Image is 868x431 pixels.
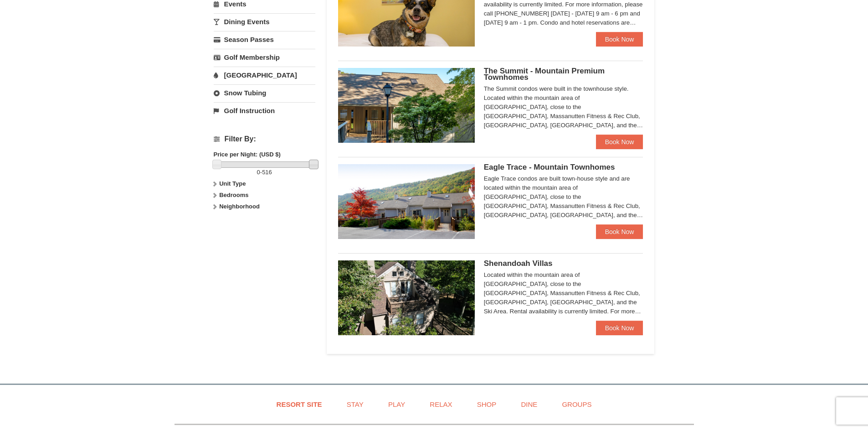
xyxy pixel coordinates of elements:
span: Eagle Trace - Mountain Townhomes [484,163,615,171]
a: Book Now [596,135,643,149]
span: Shenandoah Villas [484,259,553,268]
strong: Price per Night: (USD $) [214,151,281,158]
a: Snow Tubing [214,84,315,101]
strong: Bedrooms [219,192,248,198]
strong: Unit Type [219,180,246,187]
label: - [214,168,315,177]
a: Book Now [596,32,643,47]
a: Play [377,394,416,415]
a: Book Now [596,321,643,335]
a: Stay [335,394,375,415]
a: [GEOGRAPHIC_DATA] [214,67,315,83]
img: 19219034-1-0eee7e00.jpg [338,68,475,143]
div: Located within the mountain area of [GEOGRAPHIC_DATA], close to the [GEOGRAPHIC_DATA], Massanutte... [484,270,643,316]
strong: Neighborhood [219,203,260,210]
a: Resort Site [265,394,334,415]
h4: Filter By: [214,135,315,143]
a: Groups [550,394,603,415]
span: 516 [262,169,272,176]
a: Book Now [596,224,643,239]
img: 19218983-1-9b289e55.jpg [338,164,475,239]
span: The Summit - Mountain Premium Townhomes [484,67,605,82]
a: Dining Events [214,13,315,30]
a: Relax [418,394,463,415]
span: 0 [257,169,260,176]
a: Dine [509,394,549,415]
img: 19219019-2-e70bf45f.jpg [338,260,475,335]
div: The Summit condos were built in the townhouse style. Located within the mountain area of [GEOGRAP... [484,84,643,130]
a: Golf Instruction [214,102,315,119]
a: Season Passes [214,31,315,48]
a: Shop [466,394,508,415]
a: Golf Membership [214,49,315,66]
div: Eagle Trace condos are built town-house style and are located within the mountain area of [GEOGRA... [484,174,643,220]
